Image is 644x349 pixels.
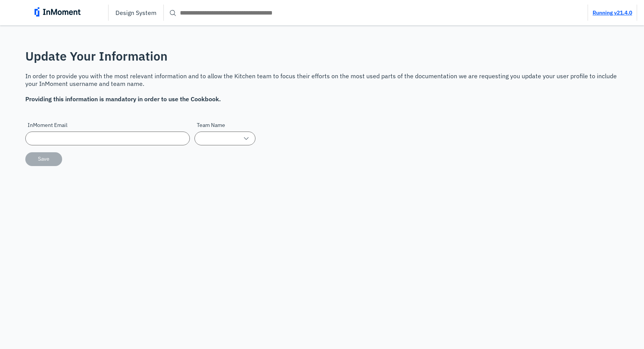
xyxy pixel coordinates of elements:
span: single arrow down icon [242,134,251,143]
input: Must update information before searching [164,6,588,20]
span: Team Name [197,121,225,129]
img: inmoment_main_full_color [35,7,81,16]
span: search icon [168,8,178,17]
a: Running v21.4.0 [593,9,632,16]
p: Design System [115,9,156,16]
p: Update Your Information [25,48,619,64]
span: InMoment Email [28,121,68,129]
b: Providing this information is mandatory in order to use the Cookbook. [25,95,221,103]
p: In order to provide you with the most relevant information and to allow the Kitchen team to focus... [25,72,619,103]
